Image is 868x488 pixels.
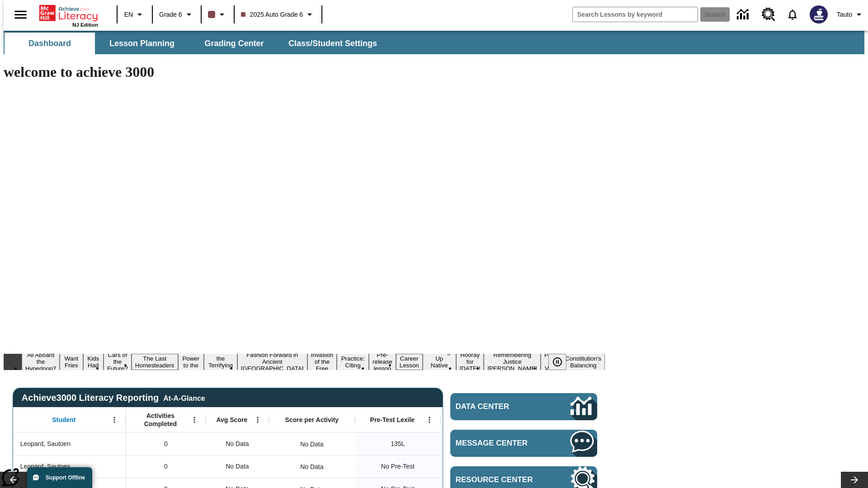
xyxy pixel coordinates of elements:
[221,435,253,453] span: No Data
[456,475,543,484] span: Resource Center
[22,350,60,373] button: Slide 1 All Aboard the Hyperloop?
[307,343,337,380] button: Slide 9 The Invasion of the Free CD
[285,416,339,424] span: Score per Activity
[573,7,698,22] input: search field
[22,393,205,403] span: Achieve3000 Literacy Reporting
[731,2,756,27] a: Data Center
[156,6,198,23] button: Grade: Grade 6, Select a grade
[178,347,204,377] button: Slide 6 Solar Power to the People
[396,354,423,370] button: Slide 12 Career Lesson
[97,33,187,54] button: Lesson Planning
[20,439,71,449] span: Leopard, Sautoen
[841,472,868,488] button: Lesson carousel, Next
[4,64,605,80] h1: welcome to achieve 3000
[456,402,540,411] span: Data Center
[296,458,328,476] div: No Data, Leopard, Sautoes
[804,3,833,26] button: Select a new avatar
[39,3,98,28] div: Home
[221,457,253,476] span: No Data
[132,354,178,370] button: Slide 5 The Last Homesteaders
[833,6,868,23] button: Profile/Settings
[370,416,415,424] span: Pre-Test Lexile
[288,38,377,49] span: Class/Student Settings
[39,4,98,22] a: Home
[450,430,597,457] a: Message Center
[126,455,206,478] div: 0, Leopard, Sautoes
[548,354,576,370] div: Pause
[124,10,133,19] span: EN
[204,38,264,49] span: Grading Center
[756,2,781,27] a: Resource Center, Will open in new tab
[541,350,561,373] button: Slide 16 Point of View
[4,31,864,54] div: SubNavbar
[27,467,92,488] button: Support Offline
[241,10,303,19] span: 2025 Auto Grade 6
[456,350,484,373] button: Slide 14 Hooray for Constitution Day!
[423,347,456,377] button: Slide 13 Cooking Up Native Traditions
[206,432,269,455] div: No Data, Leopard, Sautoen
[237,6,319,23] button: Class: 2025 Auto Grade 6, Select your class
[837,10,852,19] span: Tauto
[369,350,396,373] button: Slide 11 Pre-release lesson
[46,474,85,481] span: Support Offline
[164,439,168,449] span: 0
[281,33,384,54] button: Class/Student Settings
[237,350,307,373] button: Slide 8 Fashion Forward in Ancient Rome
[164,462,168,471] span: 0
[391,439,405,449] span: 135 Lexile, Leopard, Sautoen
[206,455,269,478] div: No Data, Leopard, Sautoes
[204,6,231,23] button: Class color is dark brown. Change class color
[126,432,206,455] div: 0, Leopard, Sautoen
[104,350,132,373] button: Slide 4 Cars of the Future?
[52,416,75,424] span: Student
[381,462,415,471] span: No Pre-Test, Leopard, Sautoes
[131,412,190,428] span: Activities Completed
[120,6,149,23] button: Language: EN, Select a language
[159,10,182,19] span: Grade 6
[5,33,95,54] button: Dashboard
[484,350,541,373] button: Slide 15 Remembering Justice O'Connor
[28,38,71,49] span: Dashboard
[337,347,369,377] button: Slide 10 Mixed Practice: Citing Evidence
[7,1,34,28] button: Open side menu
[296,435,328,453] div: No Data, Leopard, Sautoen
[189,33,279,54] button: Grading Center
[109,38,175,49] span: Lesson Planning
[60,340,83,384] button: Slide 2 Do You Want Fries With That?
[450,393,597,420] a: Data Center
[423,413,436,427] button: Open Menu
[561,347,605,377] button: Slide 17 The Constitution's Balancing Act
[781,3,804,26] a: Notifications
[163,393,205,403] div: At-A-Glance
[204,347,237,377] button: Slide 7 Attack of the Terrifying Tomatoes
[20,462,71,471] span: Leopard, Sautoes
[216,416,247,424] span: Avg Score
[83,340,104,384] button: Slide 3 Dirty Jobs Kids Had To Do
[548,354,566,370] button: Pause
[188,413,201,427] button: Open Menu
[810,5,828,23] img: Avatar
[4,33,385,54] div: SubNavbar
[108,413,121,427] button: Open Menu
[251,413,264,427] button: Open Menu
[456,439,543,448] span: Message Center
[72,22,98,28] span: NJ Edition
